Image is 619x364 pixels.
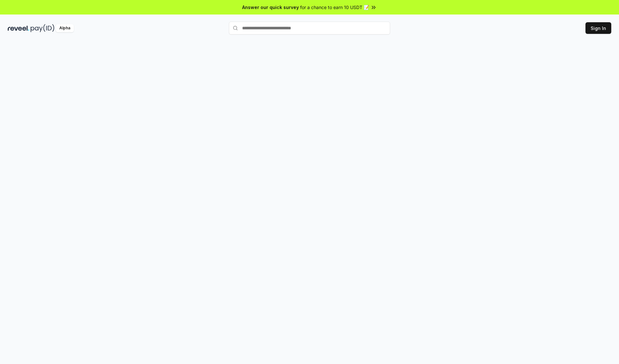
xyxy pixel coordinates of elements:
span: for a chance to earn 10 USDT 📝 [300,4,369,11]
img: reveel_dark [8,24,29,32]
div: Alpha [56,24,74,32]
span: Answer our quick survey [242,4,299,11]
img: pay_id [31,24,54,32]
button: Sign In [585,22,611,34]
